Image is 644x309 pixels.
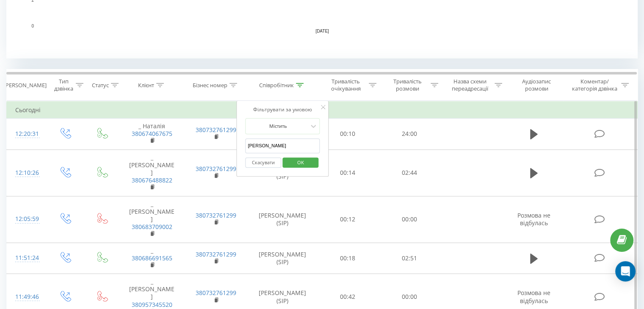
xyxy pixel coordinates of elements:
[315,29,329,33] text: [DATE]
[245,105,320,114] div: Фільтрувати за умовою
[259,82,294,89] div: Співробітник
[196,211,236,219] a: 380732761299
[317,243,379,274] td: 00:18
[379,243,440,274] td: 02:51
[282,157,318,168] button: OK
[289,156,312,169] span: OK
[317,196,379,243] td: 00:12
[248,243,317,274] td: [PERSON_NAME] (SIP)
[386,78,428,92] div: Тривалість розмови
[379,149,440,196] td: 02:44
[4,82,47,89] div: [PERSON_NAME]
[512,78,561,92] div: Аудіозапис розмови
[193,82,227,89] div: Бізнес номер
[615,261,636,281] div: Open Intercom Messenger
[53,78,73,92] div: Тип дзвінка
[569,78,619,92] div: Коментар/категорія дзвінка
[138,82,154,89] div: Клієнт
[15,165,38,181] div: 12:10:26
[325,78,367,92] div: Тривалість очікування
[196,126,236,134] a: 380732761299
[245,138,320,153] input: Введіть значення
[15,211,38,227] div: 12:05:59
[517,211,550,227] span: Розмова не відбулась
[120,243,184,274] td: _
[31,24,34,28] text: 0
[132,223,172,231] a: 380683709002
[132,254,172,262] a: 380686691565
[196,165,236,173] a: 380732761299
[15,289,38,305] div: 11:49:46
[245,157,281,168] button: Скасувати
[379,196,440,243] td: 00:00
[448,78,492,92] div: Назва схеми переадресації
[132,130,172,138] a: 380674067675
[120,149,184,196] td: _ [PERSON_NAME]
[196,289,236,297] a: 380732761299
[379,119,440,150] td: 24:00
[92,82,109,89] div: Статус
[196,250,236,258] a: 380732761299
[120,196,184,243] td: _ [PERSON_NAME]
[120,119,184,150] td: _ Наталія
[15,126,38,142] div: 12:20:31
[15,250,38,266] div: 11:51:24
[248,196,317,243] td: [PERSON_NAME] (SIP)
[132,301,172,309] a: 380957345520
[7,102,638,119] td: Сьогодні
[317,119,379,150] td: 00:10
[132,176,172,184] a: 380676488822
[517,289,550,304] span: Розмова не відбулась
[317,149,379,196] td: 00:14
